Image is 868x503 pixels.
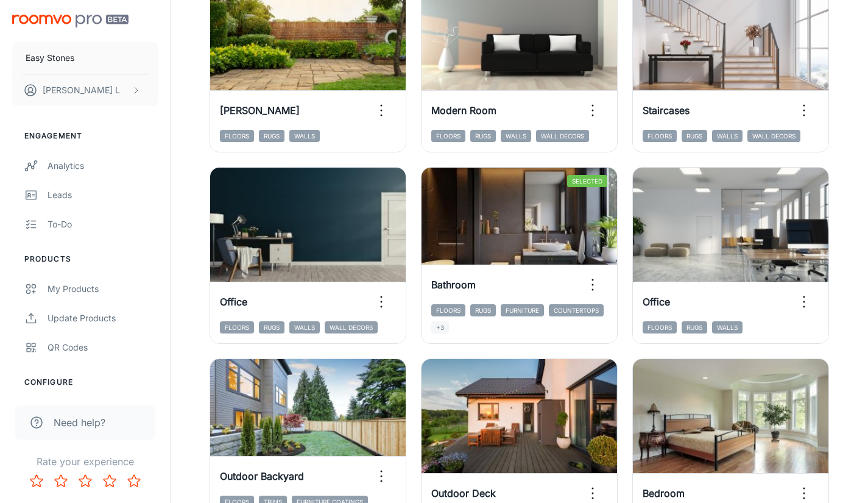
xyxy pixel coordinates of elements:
[712,321,743,334] span: Walls
[682,321,707,334] span: Rugs
[643,321,677,334] span: Floors
[12,15,129,27] img: Roomvo PRO Beta
[501,304,544,316] span: Furniture
[643,294,670,309] h6: Office
[643,486,685,501] h6: Bedroom
[470,130,496,142] span: Rugs
[48,312,158,325] div: Update Products
[48,341,158,354] div: QR Codes
[431,130,465,142] span: Floors
[259,130,284,142] span: Rugs
[54,415,105,430] span: Need help?
[122,469,146,493] button: Rate 5 star
[501,130,531,142] span: Walls
[289,321,320,334] span: Walls
[48,188,158,202] div: Leads
[289,130,320,142] span: Walls
[26,51,74,65] p: Easy Stones
[220,469,304,483] h6: Outdoor Backyard
[43,84,120,97] p: [PERSON_NAME] L
[747,130,800,142] span: Wall Decors
[73,469,97,493] button: Rate 3 star
[10,454,160,469] p: Rate your experience
[259,321,284,334] span: Rugs
[536,130,589,142] span: Wall Decors
[48,282,158,296] div: My Products
[220,294,247,309] h6: Office
[567,175,607,187] span: Selected
[431,321,449,334] span: +3
[12,42,158,74] button: Easy Stones
[431,277,476,292] h6: Bathroom
[24,469,49,493] button: Rate 1 star
[712,130,743,142] span: Walls
[643,103,690,118] h6: Staircases
[49,469,73,493] button: Rate 2 star
[220,103,300,118] h6: [PERSON_NAME]
[325,321,378,334] span: Wall Decors
[431,304,465,316] span: Floors
[431,103,496,118] h6: Modern Room
[431,486,496,501] h6: Outdoor Deck
[643,130,677,142] span: Floors
[549,304,604,316] span: Countertops
[48,218,158,231] div: To-do
[682,130,707,142] span: Rugs
[12,74,158,106] button: [PERSON_NAME] L
[48,159,158,173] div: Analytics
[470,304,496,316] span: Rugs
[220,321,254,334] span: Floors
[97,469,122,493] button: Rate 4 star
[220,130,254,142] span: Floors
